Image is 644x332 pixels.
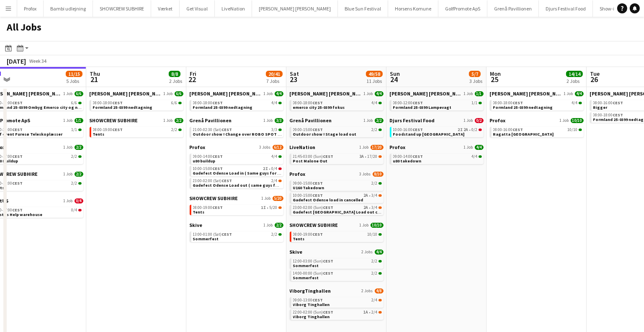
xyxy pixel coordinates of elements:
[293,297,382,307] a: 09:00-13:00CEST2/4Viborg Tinghallen
[193,206,223,210] span: 08:00-19:00
[64,118,73,123] span: 1 Job
[290,90,384,97] a: [PERSON_NAME] [PERSON_NAME]1 Job4/4
[272,101,278,105] span: 4/4
[64,172,73,177] span: 1 Job
[273,196,283,201] span: 5/20
[222,127,232,132] span: CEST
[275,223,283,228] span: 2/2
[64,198,73,203] span: 1 Job
[272,179,278,183] span: 2/4
[393,154,482,163] a: 09:00-14:00CEST4/4u80 takedown
[290,249,384,255] a: Skive2 Jobs4/4
[272,167,278,171] span: 0/4
[213,166,223,171] span: CEST
[193,105,253,110] span: Formland 25-0399 nedtagning
[390,144,484,166] div: Profox1 Job4/409:00-14:00CEST4/4u80 takedown
[215,0,252,17] button: LiveNation
[293,206,382,210] div: •
[313,232,323,237] span: CEST
[475,91,484,96] span: 1/1
[293,193,382,198] div: •
[539,0,593,17] button: Djurs Festival Food
[193,206,282,210] div: •
[13,207,23,213] span: CEST
[593,113,623,117] span: 08:00-18:00
[364,193,368,198] span: 2A
[90,117,138,124] span: SHOWCREW SUBHIRE
[393,127,482,136] a: 10:00-16:00CEST2I2A•0/2Foodstand up [GEOGRAPHIC_DATA]
[193,236,219,242] span: Sommerfest
[313,100,323,106] span: CEST
[213,205,223,210] span: CEST
[323,154,334,159] span: CEST
[75,145,83,150] span: 2/2
[293,180,382,190] a: 09:00-15:00CEST2/2U160 Takedown
[193,167,282,171] div: •
[390,144,406,150] span: Profox
[190,117,283,144] div: Grenå Pavillionen1 Job3/321:00-02:30 (Sat)CEST3/3Outdoor show ! Change over ROBO SPOT Follow spot...
[293,271,334,275] span: 14:00-00:00 (Sun)
[75,118,83,123] span: 1/1
[293,154,382,163] a: 21:45-03:00 (Sun)CEST3A•17/20Post Malone Out
[493,105,553,110] span: Formland 25-0399 nedtagning
[164,118,173,123] span: 1 Job
[372,259,378,263] span: 2/2
[193,232,232,237] span: 13:00-01:00 (Sat)
[575,91,584,96] span: 4/4
[222,178,232,183] span: CEST
[190,195,238,201] span: SHOWCREW SUBHIRE
[323,270,334,276] span: CEST
[413,127,423,132] span: CEST
[390,144,484,150] a: Profox1 Job4/4
[564,91,573,96] span: 1 Job
[360,172,371,177] span: 3 Jobs
[293,197,363,203] span: Gadefest Odense load in cancelled
[293,158,328,164] span: Post Malone Out
[293,209,395,215] span: Gadefest Odense Load out cancelled
[613,112,623,118] span: CEST
[368,154,378,159] span: 17/20
[593,105,608,110] span: Rigger
[390,117,484,124] a: Djurs Festival Food1 Job0/2
[293,193,323,198] span: 10:00-15:00
[263,167,268,171] span: 2I
[293,105,345,110] span: emerco city 25-0399 fokus
[72,154,77,159] span: 2/2
[293,236,305,242] span: Tents
[193,127,282,136] a: 21:00-02:30 (Sat)CEST3/3Outdoor show ! Change over ROBO SPOT Follow spot / Load out
[458,128,463,132] span: 2I
[372,271,378,275] span: 2/2
[293,232,382,241] a: 08:00-19:00CEST10/10Tents
[372,193,378,198] span: 3/4
[290,222,338,228] span: SHOWCREW SUBHIRE
[438,0,487,17] button: GolfPromote ApS
[371,145,384,150] span: 17/20
[593,101,623,105] span: 08:00-16:00
[290,249,384,288] div: Skive2 Jobs4/412:00-03:00 (Sun)CEST2/2Sommerfest14:00-00:00 (Sun)CEST2/2Sommerfest
[180,0,215,17] button: Get Visual
[372,181,378,185] span: 2/2
[293,101,323,105] span: 08:00-18:00
[293,154,382,159] div: •
[264,91,273,96] span: 1 Job
[213,154,223,159] span: CEST
[475,145,484,150] span: 4/4
[13,127,23,132] span: CEST
[113,100,123,106] span: CEST
[75,172,83,177] span: 2/2
[93,101,123,105] span: 08:00-18:00
[323,205,334,210] span: CEST
[262,196,271,201] span: 1 Job
[272,154,278,159] span: 4/4
[64,145,73,150] span: 1 Job
[472,154,478,159] span: 4/4
[464,128,469,132] span: 2A
[172,128,178,132] span: 2/2
[193,131,324,137] span: Outdoor show ! Change over ROBO SPOT Follow spot / Load out
[75,198,83,203] span: 0/4
[472,128,478,132] span: 0/2
[475,118,484,123] span: 0/2
[290,117,384,144] div: Grenå Pavillionen1 Job2/209:00-15:00CEST2/2Outdoor show ! Stage load out
[313,297,323,303] span: CEST
[464,118,473,123] span: 1 Job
